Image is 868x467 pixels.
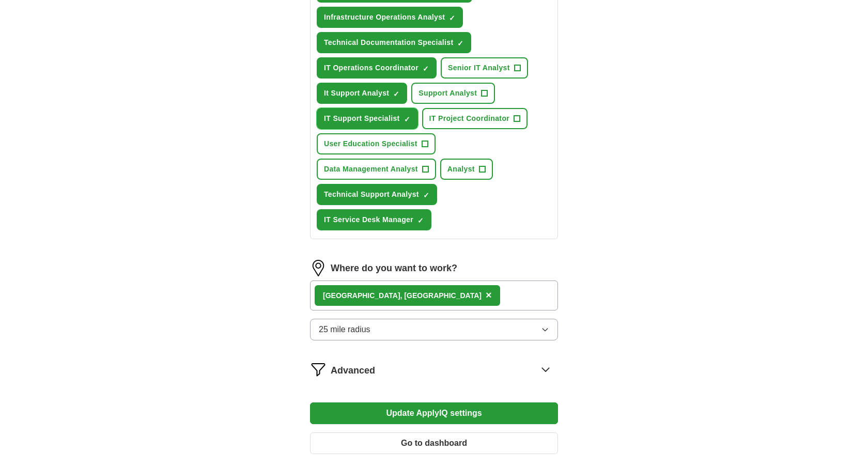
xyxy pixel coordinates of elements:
[411,83,495,104] button: Support Analyst
[323,290,482,301] div: [GEOGRAPHIC_DATA], [GEOGRAPHIC_DATA]
[324,63,419,73] span: IT Operations Coordinator
[317,83,407,104] button: It Support Analyst✓
[486,289,492,301] span: ×
[423,191,429,199] span: ✓
[317,159,436,180] button: Data Management Analyst
[324,37,453,48] span: Technical Documentation Specialist
[317,32,471,53] button: Technical Documentation Specialist✓
[324,138,417,149] span: User Education Specialist
[417,216,424,225] span: ✓
[419,88,477,99] span: Support Analyst
[324,214,413,225] span: IT Service Desk Manager
[310,402,558,424] button: Update ApplyIQ settings
[317,184,437,205] button: Technical Support Analyst✓
[447,164,475,175] span: Analyst
[317,7,463,28] button: Infrastructure Operations Analyst✓
[331,364,375,378] span: Advanced
[324,113,400,124] span: IT Support Specialist
[310,260,327,276] img: location.png
[324,12,445,23] span: Infrastructure Operations Analyst
[422,108,528,129] button: IT Project Coordinator
[324,164,418,175] span: Data Management Analyst
[319,323,370,336] span: 25 mile radius
[310,361,327,378] img: filter
[429,113,510,124] span: IT Project Coordinator
[310,432,558,454] button: Go to dashboard
[441,57,528,79] button: Senior IT Analyst
[324,88,389,99] span: It Support Analyst
[310,319,558,340] button: 25 mile radius
[486,288,492,303] button: ×
[448,63,510,73] span: Senior IT Analyst
[324,189,419,200] span: Technical Support Analyst
[331,261,457,275] label: Where do you want to work?
[449,14,455,22] span: ✓
[404,115,410,123] span: ✓
[440,159,493,180] button: Analyst
[317,133,436,154] button: User Education Specialist
[317,209,431,230] button: IT Service Desk Manager✓
[317,57,437,79] button: IT Operations Coordinator✓
[393,90,399,98] span: ✓
[423,65,429,73] span: ✓
[317,108,418,129] button: IT Support Specialist✓
[457,39,463,48] span: ✓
